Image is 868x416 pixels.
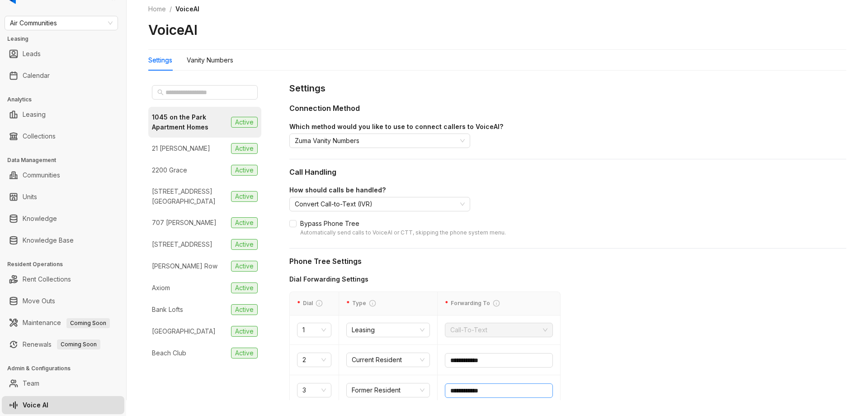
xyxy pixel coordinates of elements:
li: Leads [2,45,124,63]
div: Which method would you like to use to connect callers to VoiceAI? [289,122,846,132]
div: Forwarding To [445,299,553,308]
span: 1 [302,323,326,337]
span: Active [231,348,258,359]
span: Bypass Phone Tree [297,219,509,237]
span: Active [231,326,258,337]
li: Knowledge Base [2,231,124,249]
div: Settings [148,55,172,65]
span: Active [231,304,258,315]
span: Active [231,239,258,250]
a: Units [23,188,37,206]
span: 3 [302,383,326,397]
span: Call-To-Text [450,323,547,337]
div: 1045 on the Park Apartment Homes [152,112,227,132]
li: Maintenance [2,314,124,332]
span: Convert Call-to-Text (IVR) [295,197,465,211]
li: Rent Collections [2,270,124,288]
span: Active [231,191,258,202]
a: Leads [23,45,41,63]
h3: Admin & Configurations [7,364,126,373]
div: Automatically send calls to VoiceAI or CTT, skipping the phone system menu. [300,229,506,237]
div: 2200 Grace [152,165,187,175]
span: Active [231,282,258,293]
span: Active [231,217,258,228]
li: Team [2,374,124,392]
div: [PERSON_NAME] Row [152,261,217,271]
h3: Data Management [7,156,126,164]
span: Coming Soon [66,318,110,328]
div: Settings [289,81,846,96]
div: Vanity Numbers [187,55,233,65]
div: Call Handling [289,167,846,178]
a: Voice AI [23,396,48,414]
span: 2 [302,353,326,367]
div: Connection Method [289,103,846,114]
a: Leasing [23,105,46,124]
a: Collections [23,127,56,145]
span: Active [231,165,258,176]
a: Knowledge [23,210,57,228]
a: Knowledge Base [23,231,74,249]
a: Move Outs [23,292,55,310]
div: Dial Forwarding Settings [289,274,561,284]
h3: Resident Operations [7,260,126,268]
li: Renewals [2,335,124,354]
li: Calendar [2,67,124,85]
a: Communities [23,166,60,184]
span: VoiceAI [175,5,199,13]
span: Zuma Vanity Numbers [295,134,465,148]
li: Units [2,188,124,206]
span: Active [231,143,258,154]
li: Leasing [2,105,124,124]
h3: Analytics [7,96,126,104]
li: Voice AI [2,396,124,414]
div: Phone Tree Settings [289,256,846,267]
span: Current Resident [352,353,425,367]
li: / [170,4,172,14]
li: Move Outs [2,292,124,310]
div: [GEOGRAPHIC_DATA] [152,326,216,336]
h2: VoiceAI [148,21,198,38]
a: Calendar [23,67,50,85]
div: [STREET_ADDRESS] [152,239,212,249]
div: How should calls be handled? [289,185,846,195]
a: RenewalsComing Soon [23,335,100,354]
a: Rent Collections [23,270,71,288]
li: Knowledge [2,210,124,228]
div: 21 [PERSON_NAME] [152,143,210,153]
li: Communities [2,166,124,184]
span: Coming Soon [57,339,100,349]
span: Active [231,261,258,272]
div: Dial [297,299,331,308]
span: Leasing [352,323,425,337]
div: Type [346,299,430,308]
h3: Leasing [7,35,126,43]
div: 707 [PERSON_NAME] [152,218,217,228]
li: Collections [2,127,124,145]
div: Bank Lofts [152,305,183,315]
div: Axiom [152,283,170,293]
a: Home [146,4,168,14]
div: [STREET_ADDRESS][GEOGRAPHIC_DATA] [152,186,227,206]
span: Air Communities [10,16,113,30]
a: Team [23,374,39,392]
span: Active [231,117,258,128]
span: search [157,89,164,96]
div: Beach Club [152,348,186,358]
span: Former Resident [352,383,425,397]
